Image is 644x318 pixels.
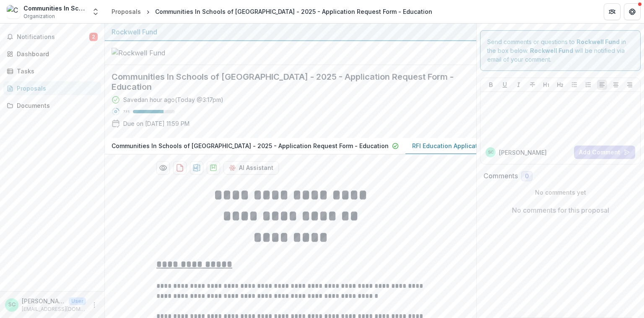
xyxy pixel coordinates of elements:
button: download-proposal [173,161,187,175]
div: Communities In Schools of [GEOGRAPHIC_DATA] - 2025 - Application Request Form - Education [155,7,432,16]
strong: Rockwell Fund [576,38,620,45]
p: User [69,297,86,305]
button: Underline [500,80,510,90]
a: Proposals [3,81,101,95]
button: Italicize [514,80,524,90]
button: Heading 2 [555,80,565,90]
div: Tasks [17,67,94,76]
div: Sarah Conlon [488,150,493,154]
div: Send comments or questions to in the box below. will be notified via email of your comment. [480,30,641,71]
button: AI Assistant [223,161,279,175]
p: [PERSON_NAME] [22,297,65,305]
img: Rockwell Fund [112,48,195,58]
button: Align Right [625,80,635,90]
img: Communities In Schools of Houston [7,5,20,18]
a: Documents [3,99,101,112]
button: Ordered List [583,80,593,90]
button: download-proposal [190,161,203,175]
div: Sarah Conlon [8,302,16,308]
div: Saved an hour ago ( Today @ 3:17pm ) [123,95,223,104]
h2: Communities In Schools of [GEOGRAPHIC_DATA] - 2025 - Application Request Form - Education [112,72,456,92]
span: 0 [525,173,529,180]
p: RFI Education Application [412,141,487,150]
button: More [89,300,99,310]
a: Tasks [3,64,101,78]
p: Due on [DATE] 11:59 PM [123,119,190,128]
button: Strike [527,80,538,90]
p: [EMAIL_ADDRESS][DOMAIN_NAME] [22,305,86,313]
p: Communities In Schools of [GEOGRAPHIC_DATA] - 2025 - Application Request Form - Education [112,141,389,150]
button: download-proposal [207,161,220,175]
button: Preview 2dc8c1af-987f-4746-acd3-0206a14dae1a-1.pdf [156,161,170,175]
p: No comments yet [483,188,637,197]
span: Organization [23,13,55,20]
p: No comments for this proposal [512,205,609,215]
button: Get Help [624,3,641,20]
button: Open entity switcher [90,3,101,20]
button: Heading 1 [541,80,551,90]
p: [PERSON_NAME] [499,148,547,157]
span: Notifications [17,34,89,41]
button: Align Center [611,80,621,90]
a: Proposals [108,5,144,18]
button: Add Comment [574,146,635,159]
div: Rockwell Fund [112,27,470,37]
div: Proposals [112,7,141,16]
nav: breadcrumb [108,5,436,18]
div: Proposals [17,84,94,93]
span: 2 [89,33,98,41]
a: Dashboard [3,47,101,61]
button: Bold [486,80,496,90]
button: Bullet List [569,80,579,90]
div: Dashboard [17,50,94,58]
div: Communities In Schools of [GEOGRAPHIC_DATA] [23,4,86,13]
h2: Comments [483,172,518,180]
strong: Rockwell Fund [530,47,573,54]
button: Align Left [597,80,607,90]
div: Documents [17,101,94,110]
p: 73 % [123,109,130,115]
button: Notifications2 [3,30,101,44]
button: Partners [604,3,621,20]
